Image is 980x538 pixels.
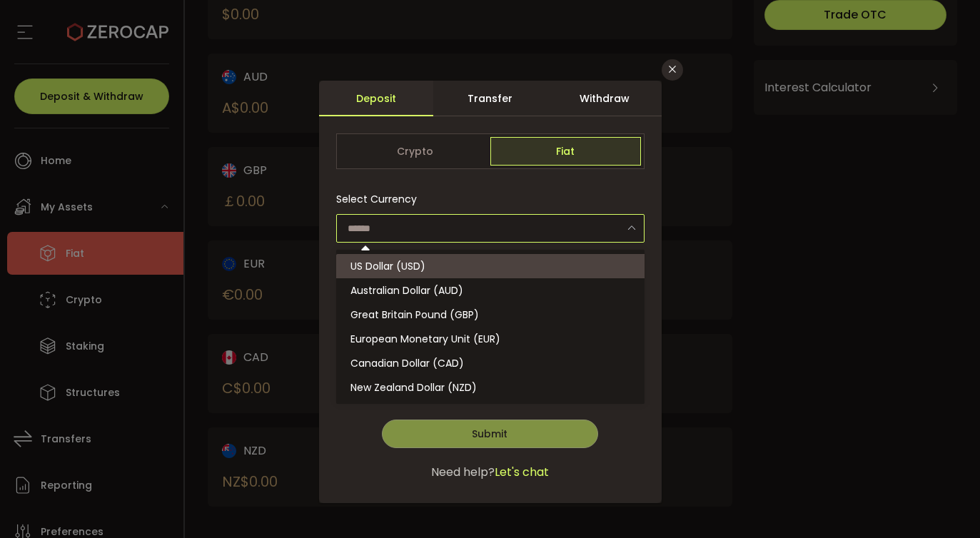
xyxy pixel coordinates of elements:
[350,380,477,395] span: New Zealand Dollar (NZD)
[336,192,425,206] label: Select Currency
[547,81,662,116] div: Withdraw
[319,81,662,503] div: dialog
[495,464,549,481] span: Let's chat
[490,137,641,166] span: Fiat
[350,308,479,322] span: Great Britain Pound (GBP)
[350,332,500,346] span: European Monetary Unit (EUR)
[350,283,463,298] span: Australian Dollar (AUD)
[382,420,597,448] button: Submit
[433,81,547,116] div: Transfer
[472,427,507,441] span: Submit
[350,356,464,370] span: Canadian Dollar (CAD)
[909,470,980,538] iframe: Chat Widget
[431,464,495,481] span: Need help?
[340,137,490,166] span: Crypto
[319,81,433,116] div: Deposit
[662,59,683,81] button: Close
[350,259,425,273] span: US Dollar (USD)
